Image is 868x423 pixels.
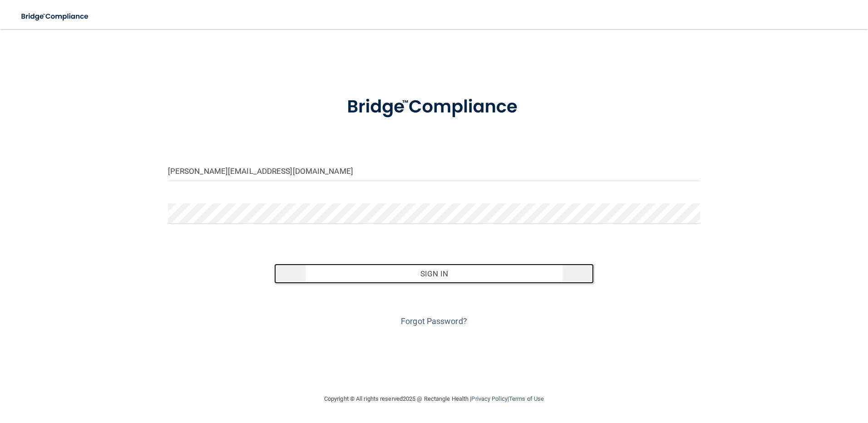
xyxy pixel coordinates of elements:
a: Forgot Password? [401,316,467,326]
a: Terms of Use [509,395,544,402]
img: bridge_compliance_login_screen.278c3ca4.svg [328,84,540,131]
img: bridge_compliance_login_screen.278c3ca4.svg [14,7,97,26]
div: Copyright © All rights reserved 2025 @ Rectangle Health | | [268,384,600,413]
button: Sign In [274,264,594,284]
input: Email [168,161,700,181]
a: Privacy Policy [471,395,507,402]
